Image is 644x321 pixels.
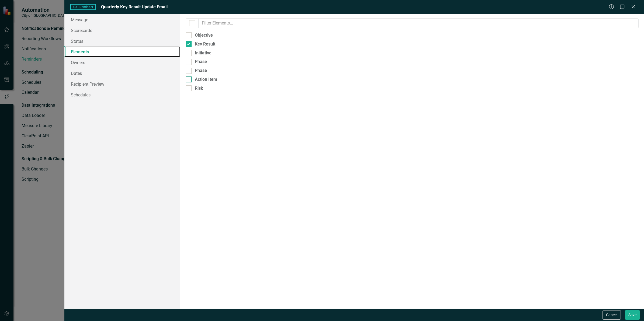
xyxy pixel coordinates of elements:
a: Owners [64,57,180,68]
a: Status [64,36,180,47]
div: Phase [195,68,207,74]
a: Dates [64,68,180,79]
a: Message [64,14,180,25]
button: Save [625,310,640,320]
div: Initiative [195,50,212,56]
input: Filter Elements... [198,18,639,28]
a: Elements [64,46,180,57]
a: Scorecards [64,25,180,36]
a: Recipient Preview [64,79,180,89]
div: Key Result [195,41,215,47]
div: Phase [195,59,207,65]
div: Risk [195,85,203,92]
a: Schedules [64,89,180,100]
span: Quarterly Key Result Update Email [101,4,168,9]
div: Action Item [195,76,217,83]
button: Cancel [603,310,621,320]
div: Objective [195,32,213,39]
span: Reminder [70,4,96,10]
